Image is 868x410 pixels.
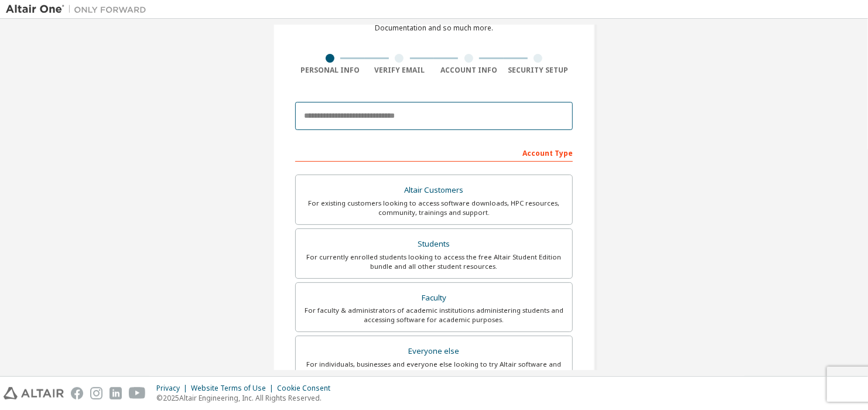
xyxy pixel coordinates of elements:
[303,360,565,378] div: For individuals, businesses and everyone else looking to try Altair software and explore our prod...
[156,393,337,403] p: © 2025 Altair Engineering, Inc. All Rights Reserved.
[295,143,573,162] div: Account Type
[303,306,565,324] div: For faculty & administrators of academic institutions administering students and accessing softwa...
[303,236,565,252] div: Students
[4,387,64,399] img: altair_logo.svg
[71,387,83,399] img: facebook.svg
[295,66,365,75] div: Personal Info
[277,384,337,393] div: Cookie Consent
[303,343,565,360] div: Everyone else
[110,387,122,399] img: linkedin.svg
[303,252,565,271] div: For currently enrolled students looking to access the free Altair Student Edition bundle and all ...
[6,4,152,15] img: Altair One
[156,384,191,393] div: Privacy
[303,182,565,199] div: Altair Customers
[434,66,504,75] div: Account Info
[365,66,435,75] div: Verify Email
[191,384,277,393] div: Website Terms of Use
[90,387,102,399] img: instagram.svg
[129,387,146,399] img: youtube.svg
[303,199,565,217] div: For existing customers looking to access software downloads, HPC resources, community, trainings ...
[504,66,573,75] div: Security Setup
[303,290,565,306] div: Faculty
